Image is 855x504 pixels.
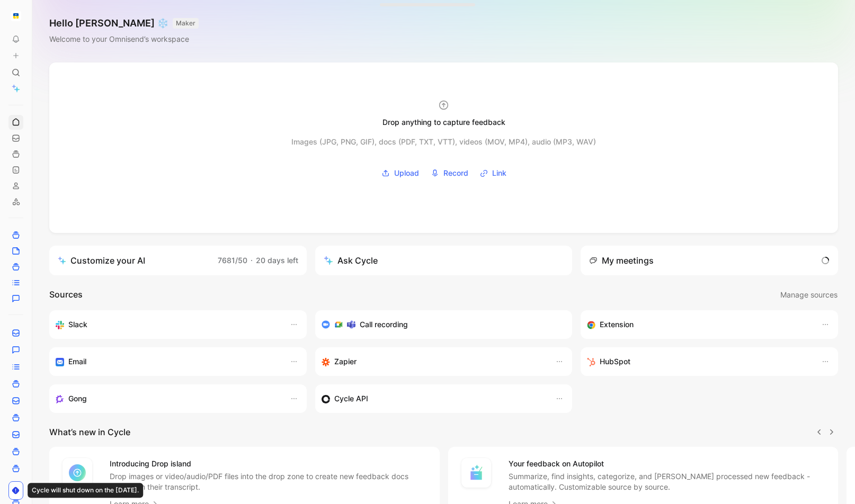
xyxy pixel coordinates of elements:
[476,165,510,181] button: Link
[110,471,427,492] p: Drop images or video/audio/PDF files into the drop zone to create new feedback docs along with th...
[509,457,826,470] h4: Your feedback on Autopilot
[49,246,307,275] a: Customize your AI7681/50·20 days left
[56,392,279,405] div: Capture feedback from your incoming calls
[315,246,573,275] button: Ask Cycle
[382,116,505,129] div: Drop anything to capture feedback
[589,254,654,267] div: My meetings
[443,167,468,179] span: Record
[324,254,378,267] div: Ask Cycle
[509,471,826,492] p: Summarize, find insights, categorize, and [PERSON_NAME] processed new feedback - automatically. C...
[322,392,545,405] div: Sync customers & send feedback from custom sources. Get inspired by our favorite use case
[49,17,199,30] h1: Hello [PERSON_NAME] ❄️
[378,165,423,181] button: Upload
[427,165,472,181] button: Record
[334,355,357,368] h3: Zapier
[600,318,634,331] h3: Extension
[49,288,83,302] h2: Sources
[56,318,279,331] div: Sync your customers, send feedback and get updates in Slack
[68,355,86,368] h3: Email
[360,318,408,331] h3: Call recording
[587,318,811,331] div: Capture feedback from anywhere on the web
[28,483,143,498] div: Cycle will shut down on the [DATE].
[322,318,558,331] div: Record & transcribe meetings from Zoom, Meet & Teams.
[49,426,130,438] h2: What’s new in Cycle
[394,167,419,179] span: Upload
[173,18,199,29] button: MAKER
[334,392,368,405] h3: Cycle API
[291,136,596,148] div: Images (JPG, PNG, GIF), docs (PDF, TXT, VTT), videos (MOV, MP4), audio (MP3, WAV)
[58,254,145,267] div: Customize your AI
[251,256,253,265] span: ·
[780,288,838,302] button: Manage sources
[492,167,506,179] span: Link
[56,355,279,368] div: Forward emails to your feedback inbox
[322,355,545,368] div: Capture feedback from thousands of sources with Zapier (survey results, recordings, sheets, etc).
[68,318,87,331] h3: Slack
[110,457,427,470] h4: Introducing Drop island
[218,256,247,265] span: 7681/50
[256,256,298,265] span: 20 days left
[8,8,23,23] button: Omnisend
[49,33,199,46] div: Welcome to your Omnisend’s workspace
[11,11,21,21] img: Omnisend
[68,392,87,405] h3: Gong
[600,355,630,368] h3: HubSpot
[780,289,838,301] span: Manage sources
